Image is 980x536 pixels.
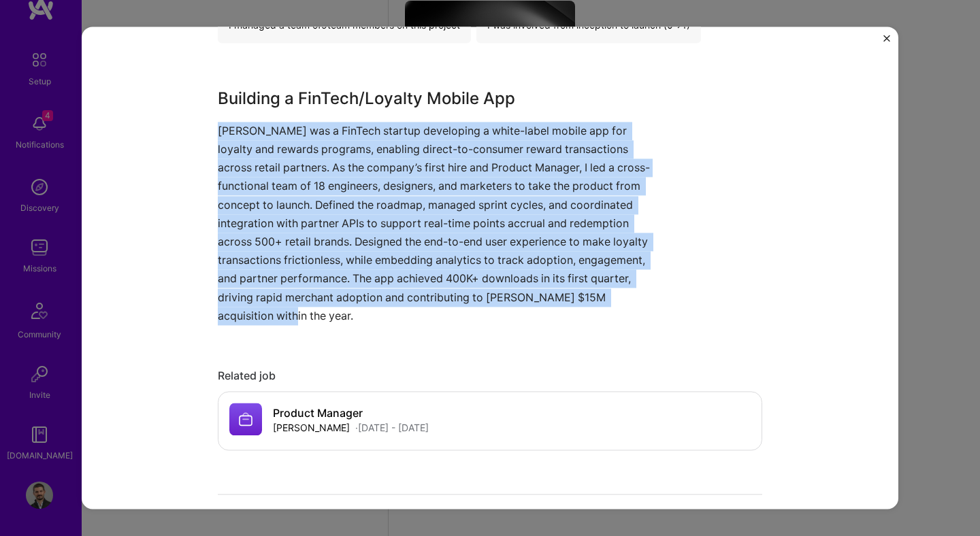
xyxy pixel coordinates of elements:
[355,420,429,435] div: · [DATE] - [DATE]
[218,86,660,111] h3: Building a FinTech/Loyalty Mobile App
[229,403,262,435] img: Company logo
[273,420,350,435] div: [PERSON_NAME]
[218,369,762,383] div: Related job
[273,407,429,420] h4: Product Manager
[883,35,890,49] button: Close
[218,122,660,325] p: [PERSON_NAME] was a FinTech startup developing a white-label mobile app for loyalty and rewards p...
